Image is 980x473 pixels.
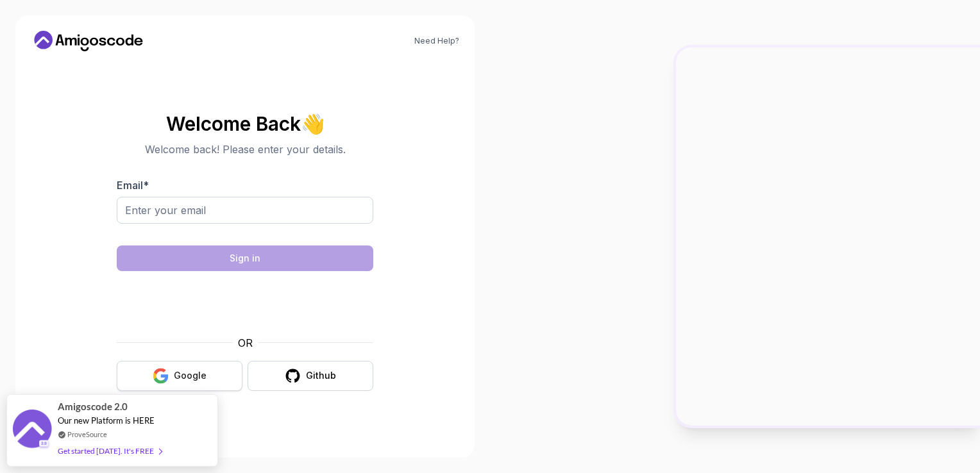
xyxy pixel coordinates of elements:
[58,399,128,414] span: Amigoscode 2.0
[13,410,51,451] img: provesource social proof notification image
[238,335,253,351] p: OR
[58,444,162,458] div: Get started [DATE]. It's FREE
[58,415,155,426] span: Our new Platform is HERE
[67,429,107,440] a: ProveSource
[301,113,325,134] span: 👋
[117,361,242,391] button: Google
[230,252,260,265] div: Sign in
[117,142,373,157] p: Welcome back! Please enter your details.
[306,369,336,382] div: Github
[117,197,373,224] input: Enter your email
[414,36,459,46] a: Need Help?
[148,279,342,328] iframe: Widget containing checkbox for hCaptcha security challenge
[174,369,207,382] div: Google
[676,47,980,426] img: Amigoscode Dashboard
[117,113,373,134] h2: Welcome Back
[248,361,373,391] button: Github
[117,245,373,271] button: Sign in
[31,31,146,51] a: Home link
[117,179,149,192] label: Email *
